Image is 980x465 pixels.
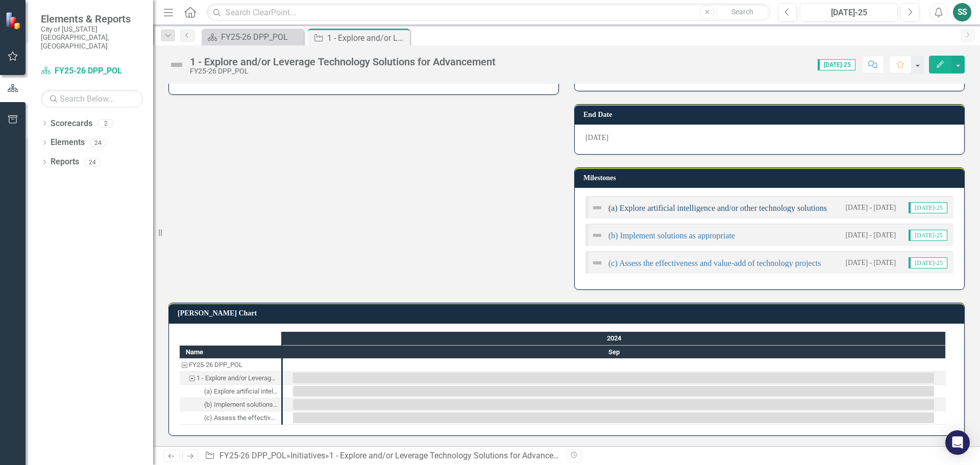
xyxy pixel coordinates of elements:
[97,119,114,128] div: 2
[731,8,753,16] span: Search
[329,451,572,460] div: 1 - Explore and/or Leverage Technology Solutions for Advancement
[204,385,278,398] div: (a) Explore artificial intelligence and/or other technology solutions
[90,138,106,147] div: 24
[591,257,603,269] img: Not Defined
[608,231,735,240] a: (b) Implement solutions as appropriate
[180,411,281,425] div: Task: Start date: 2024-09-01 End date: 2024-09-30
[204,398,278,411] div: (b) Implement solutions as appropriate
[818,59,855,70] span: [DATE]-25
[845,203,896,212] small: [DATE] - [DATE]
[205,450,559,462] div: » »
[845,230,896,240] small: [DATE] - [DATE]
[41,13,143,25] span: Elements & Reports
[909,202,947,213] span: [DATE]-25
[51,137,85,149] a: Elements
[180,398,281,411] div: Task: Start date: 2024-09-01 End date: 2024-09-30
[591,229,603,241] img: Not Defined
[41,90,143,108] input: Search Below...
[180,372,281,385] div: 1 - Explore and/or Leverage Technology Solutions for Advancement
[608,259,821,267] a: (c) Assess the effectiveness and value-add of technology projects
[293,399,934,410] div: Task: Start date: 2024-09-01 End date: 2024-09-30
[591,202,603,214] img: Not Defined
[180,398,281,411] div: (b) Implement solutions as appropriate
[803,7,894,19] div: [DATE]-25
[180,411,281,425] div: (c) Assess the effectiveness and value-add of technology projects
[219,451,286,460] a: FY25-26 DPP_POL
[800,3,898,21] button: [DATE]-25
[51,118,92,130] a: Scorecards
[41,25,143,50] small: City of [US_STATE][GEOGRAPHIC_DATA], [GEOGRAPHIC_DATA]
[845,258,896,267] small: [DATE] - [DATE]
[909,257,947,268] span: [DATE]-25
[51,156,79,168] a: Reports
[5,12,23,30] img: ClearPoint Strategy
[197,372,278,385] div: 1 - Explore and/or Leverage Technology Solutions for Advancement
[180,358,281,372] div: Task: FY25-26 DPP_POL Start date: 2024-09-01 End date: 2024-09-02
[189,358,242,372] div: FY25-26 DPP_POL
[290,451,325,460] a: Initiatives
[585,134,608,141] span: [DATE]
[180,358,281,372] div: FY25-26 DPP_POL
[293,412,934,423] div: Task: Start date: 2024-09-01 End date: 2024-09-30
[180,372,281,385] div: Task: Start date: 2024-09-01 End date: 2024-09-30
[283,346,946,359] div: Sep
[327,32,407,44] div: 1 - Explore and/or Leverage Technology Solutions for Advancement
[583,174,959,182] h3: Milestones
[180,385,281,398] div: (a) Explore artificial intelligence and/or other technology solutions
[178,309,959,317] h3: [PERSON_NAME] Chart
[168,57,185,73] img: Not Defined
[41,65,143,77] a: FY25-26 DPP_POL
[221,31,301,43] div: FY25-26 DPP_POL
[293,373,934,383] div: Task: Start date: 2024-09-01 End date: 2024-09-30
[945,430,970,455] div: Open Intercom Messenger
[204,31,301,43] a: FY25-26 DPP_POL
[293,386,934,397] div: Task: Start date: 2024-09-01 End date: 2024-09-30
[717,5,768,19] button: Search
[608,204,827,212] a: (a) Explore artificial intelligence and/or other technology solutions
[583,111,959,118] h3: End Date
[180,385,281,398] div: Task: Start date: 2024-09-01 End date: 2024-09-30
[190,67,496,75] div: FY25-26 DPP_POL
[207,4,770,21] input: Search ClearPoint...
[283,332,946,345] div: 2024
[909,230,947,241] span: [DATE]-25
[953,3,971,21] button: SS
[204,411,278,425] div: (c) Assess the effectiveness and value-add of technology projects
[84,158,101,166] div: 24
[190,56,496,67] div: 1 - Explore and/or Leverage Technology Solutions for Advancement
[180,346,281,358] div: Name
